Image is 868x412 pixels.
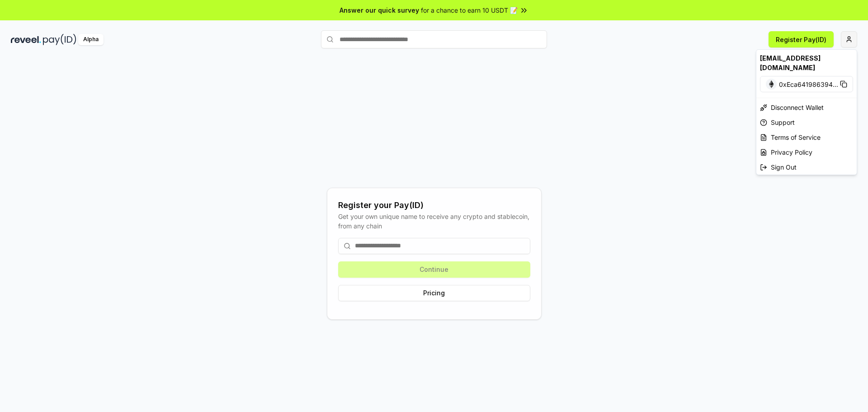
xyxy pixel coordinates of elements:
[756,100,857,115] div: Disconnect Wallet
[766,79,777,90] img: Ethereum
[779,80,838,89] span: 0xEca641986394 ...
[756,160,857,175] div: Sign Out
[756,115,857,130] a: Support
[756,130,857,145] a: Terms of Service
[756,145,857,160] a: Privacy Policy
[756,50,857,76] div: [EMAIL_ADDRESS][DOMAIN_NAME]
